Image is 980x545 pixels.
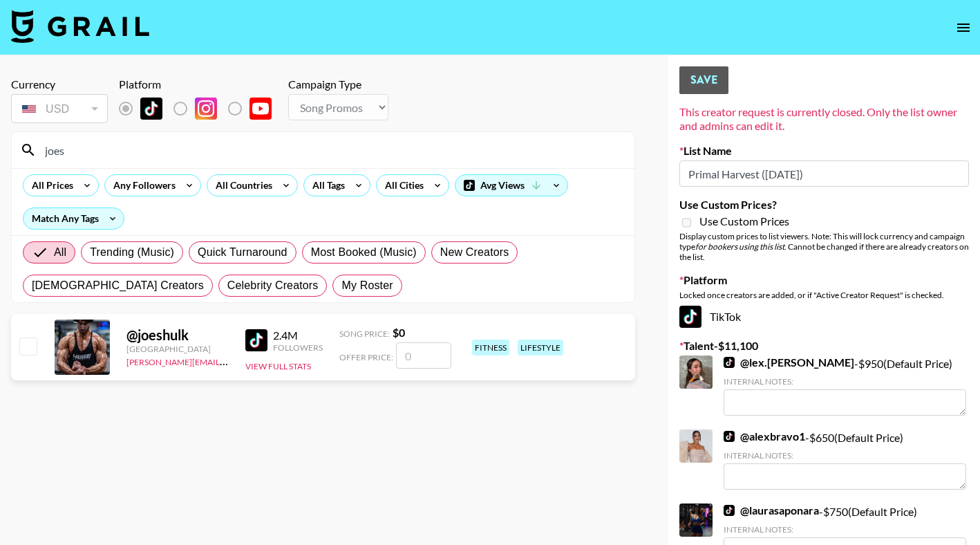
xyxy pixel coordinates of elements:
span: Trending (Music) [90,244,174,261]
em: for bookers using this list [695,241,784,252]
span: Use Custom Prices [699,214,789,228]
span: Most Booked (Music) [311,244,417,261]
div: Display custom prices to list viewers. Note: This will lock currency and campaign type . Cannot b... [679,231,969,262]
div: Internal Notes: [724,376,966,387]
img: TikTok [724,357,735,368]
button: open drawer [950,14,977,41]
div: Followers [273,342,323,353]
img: TikTok [140,98,162,120]
div: - $ 950 (Default Price) [724,355,966,416]
div: Internal Notes: [724,524,966,535]
div: USD [14,97,105,121]
div: All Cities [377,175,426,196]
span: Offer Price: [339,352,393,362]
div: fitness [472,340,509,355]
strong: $ 0 [393,326,405,339]
div: Remove selected talent to change your currency [11,91,108,126]
div: Platform [119,77,283,91]
img: Grail Talent [11,10,149,43]
label: Platform [679,273,969,287]
a: @alexbravo1 [724,429,805,443]
img: YouTube [249,98,272,120]
span: Quick Turnaround [198,244,288,261]
div: Internal Notes: [724,450,966,461]
img: TikTok [679,306,701,328]
img: TikTok [724,431,735,442]
button: Save [679,66,728,94]
div: All Tags [304,175,348,196]
span: All [54,244,66,261]
span: [DEMOGRAPHIC_DATA] Creators [32,277,204,294]
div: This creator request is currently closed. Only the list owner and admins can edit it. [679,105,969,133]
div: Avg Views [455,175,567,196]
div: 2.4M [273,329,323,342]
a: [PERSON_NAME][EMAIL_ADDRESS][PERSON_NAME][DOMAIN_NAME] [126,354,397,367]
input: 0 [396,342,451,369]
a: @laurasaponara [724,504,819,517]
input: Search by User Name [37,139,626,161]
div: All Prices [23,175,76,196]
div: @ joeshulk [126,326,229,344]
a: @lex.[PERSON_NAME] [724,355,854,369]
span: Song Price: [339,329,390,339]
div: lifestyle [518,340,563,355]
label: List Name [679,144,969,158]
img: Instagram [195,98,217,120]
div: Any Followers [105,175,178,196]
button: View Full Stats [245,361,311,371]
div: Match Any Tags [23,208,124,229]
label: Talent - $ 11,100 [679,339,969,353]
div: All Countries [207,175,275,196]
div: - $ 650 (Default Price) [724,429,966,490]
div: Locked once creators are added, or if "Active Creator Request" is checked. [679,290,969,300]
div: [GEOGRAPHIC_DATA] [126,344,229,354]
div: Currency [11,77,108,91]
img: TikTok [245,329,267,351]
span: New Creators [440,244,509,261]
span: Celebrity Creators [227,277,319,294]
div: Remove selected talent to change platforms [119,94,283,123]
label: Use Custom Prices? [679,198,969,212]
img: TikTok [724,505,735,516]
div: TikTok [679,306,969,328]
div: Campaign Type [288,77,388,91]
span: My Roster [341,277,393,294]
